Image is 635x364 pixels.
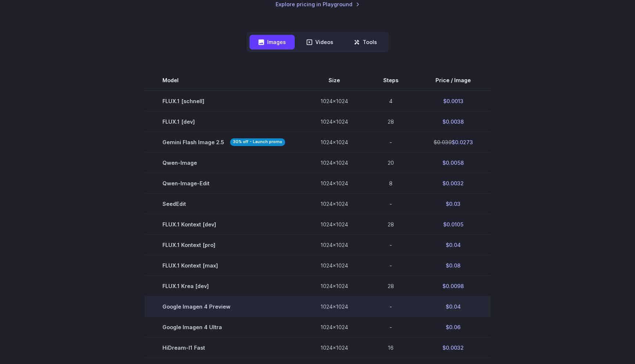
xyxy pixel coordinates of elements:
[303,132,366,152] td: 1024x1024
[366,111,416,132] td: 28
[303,234,366,255] td: 1024x1024
[416,255,491,276] td: $0.08
[366,317,416,338] td: -
[345,35,386,49] button: Tools
[366,193,416,214] td: -
[366,91,416,112] td: 4
[145,234,303,255] td: FLUX.1 Kontext [pro]
[366,338,416,358] td: 16
[145,317,303,338] td: Google Imagen 4 Ultra
[145,338,303,358] td: HiDream-I1 Fast
[303,111,366,132] td: 1024x1024
[366,255,416,276] td: -
[145,255,303,276] td: FLUX.1 Kontext [max]
[230,138,285,146] strong: 30% off - Launch promo
[366,70,416,91] th: Steps
[416,234,491,255] td: $0.04
[298,35,342,49] button: Videos
[366,132,416,152] td: -
[434,139,452,145] s: $0.039
[366,173,416,193] td: 8
[366,234,416,255] td: -
[303,91,366,112] td: 1024x1024
[416,317,491,338] td: $0.06
[416,152,491,173] td: $0.0058
[303,317,366,338] td: 1024x1024
[416,193,491,214] td: $0.03
[303,70,366,91] th: Size
[366,276,416,296] td: 28
[303,173,366,193] td: 1024x1024
[303,193,366,214] td: 1024x1024
[303,296,366,317] td: 1024x1024
[366,214,416,234] td: 28
[416,111,491,132] td: $0.0038
[366,296,416,317] td: -
[416,173,491,193] td: $0.0032
[303,214,366,234] td: 1024x1024
[416,296,491,317] td: $0.04
[145,173,303,193] td: Qwen-Image-Edit
[416,214,491,234] td: $0.0105
[416,276,491,296] td: $0.0098
[145,193,303,214] td: SeedEdit
[162,138,285,146] span: Gemini Flash Image 2.5
[145,152,303,173] td: Qwen-Image
[303,338,366,358] td: 1024x1024
[416,338,491,358] td: $0.0032
[303,276,366,296] td: 1024x1024
[303,152,366,173] td: 1024x1024
[145,214,303,234] td: FLUX.1 Kontext [dev]
[145,296,303,317] td: Google Imagen 4 Preview
[416,91,491,112] td: $0.0013
[416,132,491,152] td: $0.0273
[145,70,303,91] th: Model
[145,276,303,296] td: FLUX.1 Krea [dev]
[145,91,303,112] td: FLUX.1 [schnell]
[145,111,303,132] td: FLUX.1 [dev]
[416,70,491,91] th: Price / Image
[366,152,416,173] td: 20
[303,255,366,276] td: 1024x1024
[250,35,295,49] button: Images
